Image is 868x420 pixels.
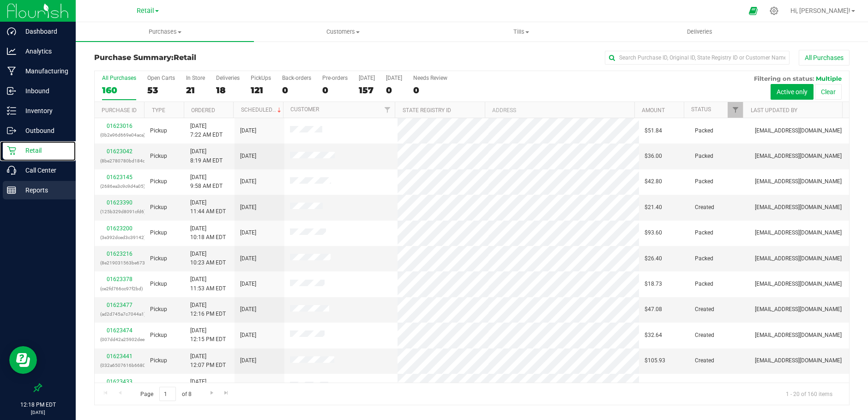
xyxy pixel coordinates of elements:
[190,122,223,139] span: [DATE] 7:22 AM EDT
[695,331,714,340] span: Created
[645,177,662,186] span: $42.80
[695,254,713,263] span: Packed
[695,356,714,365] span: Created
[137,7,154,15] span: Retail
[610,22,789,42] a: Deliveries
[728,102,743,118] a: Filter
[771,84,814,100] button: Active only
[815,84,842,100] button: Clear
[94,54,346,62] h3: Purchase Summary:
[691,106,711,113] a: Status
[100,233,139,242] p: (3e392dced3c39142)
[150,152,167,161] span: Pickup
[755,177,842,186] span: [EMAIL_ADDRESS][DOMAIN_NAME]
[190,224,226,242] span: [DATE] 10:18 AM EDT
[107,225,133,232] a: 01623200
[432,22,610,42] a: Tills
[150,228,167,237] span: Pickup
[240,203,256,212] span: [DATE]
[254,22,432,42] a: Customers
[150,382,167,391] span: Pickup
[413,85,447,96] div: 0
[174,53,196,62] span: Retail
[755,254,842,263] span: [EMAIL_ADDRESS][DOMAIN_NAME]
[768,6,780,15] div: Manage settings
[755,356,842,365] span: [EMAIL_ADDRESS][DOMAIN_NAME]
[16,85,72,96] p: Inbound
[190,326,226,344] span: [DATE] 12:15 PM EDT
[107,148,133,155] a: 01623042
[386,75,402,81] div: [DATE]
[16,185,72,196] p: Reports
[695,152,713,161] span: Packed
[100,310,139,318] p: (ad2d745a7c7044a1)
[251,75,271,81] div: PickUps
[7,27,16,36] inline-svg: Dashboard
[150,177,167,186] span: Pickup
[16,165,72,176] p: Call Center
[147,75,175,81] div: Open Carts
[76,22,254,42] a: Purchases
[755,152,842,161] span: [EMAIL_ADDRESS][DOMAIN_NAME]
[322,75,348,81] div: Pre-orders
[755,203,842,212] span: [EMAIL_ADDRESS][DOMAIN_NAME]
[150,203,167,212] span: Pickup
[16,26,72,37] p: Dashboard
[7,166,16,175] inline-svg: Call Center
[190,147,223,165] span: [DATE] 8:19 AM EDT
[100,207,139,216] p: (125b329d8091cfd6)
[190,173,223,191] span: [DATE] 9:58 AM EDT
[147,85,175,96] div: 53
[743,2,764,20] span: Open Ecommerce Menu
[751,107,797,114] a: Last Updated By
[7,126,16,135] inline-svg: Outbound
[7,66,16,76] inline-svg: Manufacturing
[695,177,713,186] span: Packed
[150,126,167,135] span: Pickup
[107,327,133,334] a: 01623474
[150,356,167,365] span: Pickup
[190,198,226,216] span: [DATE] 11:44 AM EDT
[220,387,233,399] a: Go to the last page
[645,203,662,212] span: $21.40
[100,182,139,191] p: (2686ea3c9c9d4a05)
[254,28,432,36] span: Customers
[413,75,447,81] div: Needs Review
[107,199,133,206] a: 01623390
[675,28,725,36] span: Deliveries
[4,409,72,416] p: [DATE]
[485,102,634,118] th: Address
[282,85,311,96] div: 0
[645,331,662,340] span: $32.64
[133,387,199,401] span: Page of 8
[290,106,319,113] a: Customer
[645,254,662,263] span: $26.40
[645,305,662,314] span: $47.08
[7,186,16,195] inline-svg: Reports
[107,251,133,257] a: 01623216
[9,346,37,374] iframe: Resource center
[100,335,139,344] p: (007dd42a25902dee)
[107,123,133,129] a: 01623016
[159,387,176,401] input: 1
[799,50,850,66] button: All Purchases
[33,383,42,392] label: Pin the sidebar to full width on large screens
[403,107,451,114] a: State Registry ID
[645,356,665,365] span: $105.93
[380,102,395,118] a: Filter
[150,254,167,263] span: Pickup
[107,378,133,385] a: 01623433
[16,145,72,156] p: Retail
[102,75,136,81] div: All Purchases
[755,382,842,391] span: [EMAIL_ADDRESS][DOMAIN_NAME]
[7,106,16,115] inline-svg: Inventory
[282,75,311,81] div: Back-orders
[7,86,16,96] inline-svg: Inbound
[755,280,842,288] span: [EMAIL_ADDRESS][DOMAIN_NAME]
[190,250,226,267] span: [DATE] 10:23 AM EDT
[605,51,790,65] input: Search Purchase ID, Original ID, State Registry ID or Customer Name...
[695,382,714,391] span: Created
[645,228,662,237] span: $93.60
[150,305,167,314] span: Pickup
[152,107,165,114] a: Type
